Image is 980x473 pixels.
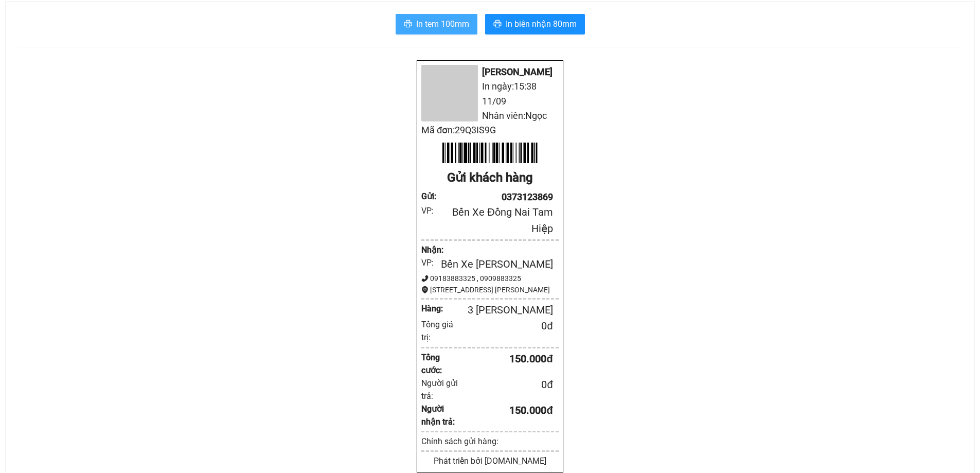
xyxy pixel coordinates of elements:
div: VP: [421,256,438,269]
div: Chính sách gửi hàng: [421,435,558,448]
span: phone [421,275,429,282]
div: Gửi : [421,190,438,203]
div: Bến Xe [PERSON_NAME] [439,256,553,272]
div: Hàng: [421,302,450,315]
span: In biên nhận 80mm [506,17,577,30]
div: Phát triển bởi [DOMAIN_NAME] [421,454,558,467]
li: In ngày: 15:38 11/09 [421,79,558,109]
div: VP: [421,204,438,217]
button: printerIn tem 100mm [396,14,477,34]
div: Người gửi trả: [421,377,461,402]
span: printer [493,20,502,29]
div: 150.000 đ [461,351,553,367]
li: [PERSON_NAME] [421,65,558,79]
div: Tổng cước: [421,351,461,377]
div: [STREET_ADDRESS] [PERSON_NAME] [421,284,558,295]
span: printer [404,20,412,29]
div: 0373123869 [439,190,553,204]
div: Người nhận trả: [421,402,461,428]
div: 3 [PERSON_NAME] [450,302,553,318]
div: Bến Xe Đồng Nai Tam Hiệp [439,204,553,237]
li: Mã đơn: 29Q3IS9G [421,123,558,137]
span: In tem 100mm [416,17,469,30]
li: Nhân viên: Ngọc [421,109,558,123]
div: Gửi khách hàng [421,168,558,188]
div: 09183883325 , 0909883325 [421,273,558,284]
div: Tổng giá trị: [421,318,461,344]
div: 0 đ [461,318,553,334]
button: printerIn biên nhận 80mm [485,14,585,34]
div: Nhận : [421,243,438,256]
span: environment [421,286,429,293]
div: 0 đ [461,377,553,393]
div: 150.000 đ [461,402,553,418]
